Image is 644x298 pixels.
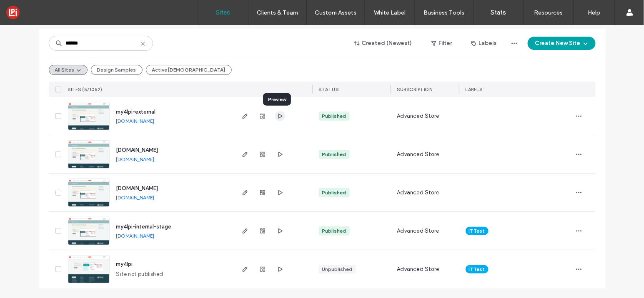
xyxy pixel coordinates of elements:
span: Site not published [116,270,163,278]
button: All Sites [49,65,88,75]
span: LABELS [466,87,483,92]
label: Clients & Team [257,9,298,16]
a: [DOMAIN_NAME] [116,233,155,239]
a: my4lpi-external [116,109,156,115]
label: Stats [491,9,506,16]
span: Advanced Store [397,150,439,159]
button: Created (Newest) [347,37,420,50]
span: SUBSCRIPTION [397,87,433,92]
span: Advanced Store [397,227,439,235]
a: my4lpi-internal-stage [116,223,172,230]
button: Design Samples [91,65,143,75]
span: IT Test [469,266,485,273]
label: Sites [216,9,231,16]
button: Active [DEMOGRAPHIC_DATA] [146,65,232,75]
a: my4lpi [116,261,133,267]
div: Published [322,151,346,158]
a: [DOMAIN_NAME] [116,156,155,162]
label: White Label [374,9,406,16]
label: Business Tools [424,9,465,16]
span: Help [19,6,36,13]
label: Help [588,9,601,16]
a: [DOMAIN_NAME] [116,194,155,201]
button: Create New Site [528,37,596,50]
a: [DOMAIN_NAME] [116,185,158,191]
span: IT Test [469,227,485,235]
label: Custom Assets [315,9,357,16]
div: Preview [263,93,291,106]
a: [DOMAIN_NAME] [116,118,155,124]
a: [DOMAIN_NAME] [116,147,158,153]
button: Filter [423,37,461,50]
span: Advanced Store [397,189,439,197]
div: Unpublished [322,266,353,273]
span: SITES (5/1052) [68,87,103,92]
div: Published [322,227,346,235]
div: Published [322,189,346,196]
button: Labels [464,37,504,50]
span: STATUS [319,87,339,92]
span: Advanced Store [397,112,439,120]
label: Resources [534,9,563,16]
div: Published [322,112,346,120]
span: Advanced Store [397,265,439,273]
